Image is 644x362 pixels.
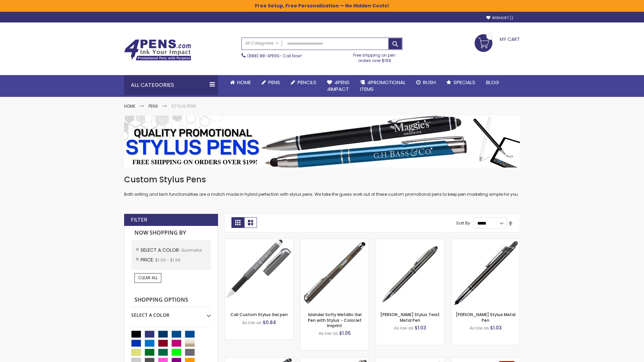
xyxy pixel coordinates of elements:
[411,75,441,90] a: Rush
[322,75,355,97] a: 4Pens4impact
[131,216,147,224] strong: Filter
[327,79,350,93] span: 4Pens 4impact
[441,75,481,90] a: Specials
[486,79,499,86] span: Blog
[138,275,158,281] span: Clear All
[301,239,369,244] a: Islander Softy Metallic Gel Pen with Stylus - ColorJet Imprint-Gunmetal
[451,239,520,244] a: Olson Stylus Metal Pen-Gunmetal
[285,75,322,90] a: Pencils
[242,38,282,49] a: All Categories
[486,15,513,20] a: Wishlist
[263,319,276,326] span: $0.84
[124,103,135,109] a: Home
[376,239,444,244] a: Colter Stylus Twist Metal Pen-Gunmetal
[301,239,369,307] img: Islander Softy Metallic Gel Pen with Stylus - ColorJet Imprint-Gunmetal
[346,50,403,63] div: Free shipping on pen orders over $199
[181,247,202,253] span: Gunmetal
[135,273,161,283] a: Clear All
[319,330,338,336] span: As low as
[355,75,411,97] a: 4PROMOTIONALITEMS
[225,75,256,90] a: Home
[225,239,293,244] a: Cali Custom Stylus Gel pen-Gunmetal
[171,103,196,109] strong: Stylus Pens
[490,324,502,331] span: $1.03
[394,325,414,331] span: As low as
[124,174,520,197] div: Both writing and tech functionalities are a match made in hybrid perfection with stylus pens. We ...
[360,79,406,93] span: 4PROMOTIONAL ITEMS
[131,307,211,318] div: Select A Color
[376,239,444,307] img: Colter Stylus Twist Metal Pen-Gunmetal
[453,79,475,86] span: Specials
[141,247,181,253] span: Select A Color
[247,53,279,59] a: (888) 88-4PENS
[451,239,520,307] img: Olson Stylus Metal Pen-Gunmetal
[237,79,251,86] span: Home
[124,116,520,168] img: Stylus Pens
[242,320,262,325] span: As low as
[481,75,504,90] a: Blog
[155,257,180,263] span: $1.00 - $1.99
[149,103,158,109] a: Pens
[230,312,288,317] a: Cali Custom Stylus Gel pen
[124,39,191,61] img: 4Pens Custom Pens and Promotional Products
[308,312,362,328] a: Islander Softy Metallic Gel Pen with Stylus - ColorJet Imprint
[124,174,520,185] h1: Custom Stylus Pens
[124,75,218,95] div: All Categories
[415,324,426,331] span: $1.03
[131,293,211,307] strong: Shopping Options
[131,226,211,240] strong: Now Shopping by
[247,53,302,59] span: - Call Now!
[456,312,516,323] a: [PERSON_NAME] Stylus Metal Pen
[245,41,279,46] span: All Categories
[339,330,351,337] span: $1.05
[298,79,316,86] span: Pencils
[423,79,436,86] span: Rush
[231,217,244,228] strong: Grid
[456,220,470,226] label: Sort By
[256,75,285,90] a: Pens
[470,325,489,331] span: As low as
[141,256,155,263] span: Price
[268,79,280,86] span: Pens
[380,312,440,323] a: [PERSON_NAME] Stylus Twist Metal Pen
[225,239,293,307] img: Cali Custom Stylus Gel pen-Gunmetal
